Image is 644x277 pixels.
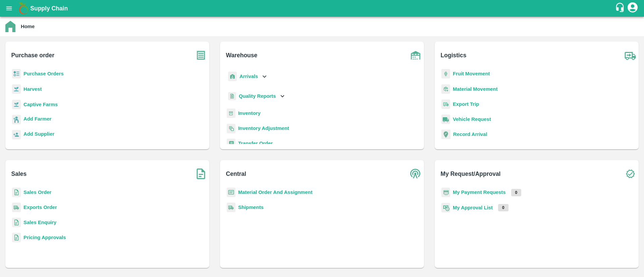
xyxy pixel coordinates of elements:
b: Purchase order [11,51,54,60]
img: warehouse [407,47,424,64]
div: Arrivals [227,69,268,84]
b: Warehouse [226,51,258,60]
img: truck [622,47,639,64]
div: account of current user [627,1,639,15]
img: farmer [12,115,21,125]
img: centralMaterial [227,188,235,197]
img: approval [441,203,450,213]
b: Add Supplier [23,131,54,137]
img: check [622,165,639,182]
img: shipments [12,203,21,212]
img: shipments [227,203,235,212]
b: Sales [11,169,27,179]
a: Inventory [238,111,261,116]
img: sales [12,233,21,243]
img: fruit [441,69,450,79]
img: sales [12,218,21,227]
a: Vehicle Request [453,117,491,122]
a: Supply Chain [30,4,615,13]
img: supplier [12,130,21,140]
a: Add Farmer [23,115,51,124]
div: Quality Reports [227,89,286,103]
img: purchase [193,47,209,64]
img: logo [17,2,30,15]
a: Pricing Approvals [23,235,66,240]
b: Add Farmer [23,116,51,122]
img: central [407,165,424,182]
img: material [441,84,450,94]
a: Sales Order [23,190,51,195]
img: harvest [12,84,21,94]
a: Fruit Movement [453,71,490,76]
img: payment [441,188,450,197]
a: Inventory Adjustment [238,126,289,131]
a: Purchase Orders [23,71,64,76]
img: qualityReport [228,92,236,100]
a: Transfer Order [238,141,273,146]
p: 0 [498,204,508,211]
a: Material Movement [453,86,498,92]
a: Record Arrival [453,132,487,137]
a: Sales Enquiry [23,220,56,225]
b: Supply Chain [30,5,68,12]
img: soSales [193,165,209,182]
img: home [5,21,15,32]
a: Material Order And Assignment [238,190,313,195]
a: My Approval List [453,205,493,210]
img: inventory [227,124,235,133]
a: Export Trip [453,101,479,107]
a: Shipments [238,205,264,210]
img: recordArrival [441,130,450,139]
div: customer-support [615,2,627,14]
img: delivery [441,99,450,109]
img: whTransfer [227,139,235,148]
img: whArrival [228,72,237,81]
img: vehicle [441,115,450,124]
a: Captive Farms [23,102,58,107]
img: harvest [12,99,21,110]
button: open drawer [1,1,17,16]
a: Exports Order [23,205,57,210]
img: reciept [12,69,21,79]
b: Quality Reports [239,93,276,99]
p: 0 [511,189,522,196]
b: Central [226,169,246,179]
a: My Payment Requests [453,190,506,195]
b: My Request/Approval [441,169,501,179]
a: Harvest [23,86,42,92]
img: whInventory [227,109,235,118]
a: Add Supplier [23,130,54,139]
b: Home [21,24,35,29]
img: sales [12,188,21,197]
b: Logistics [441,51,467,60]
b: Arrivals [239,74,258,79]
